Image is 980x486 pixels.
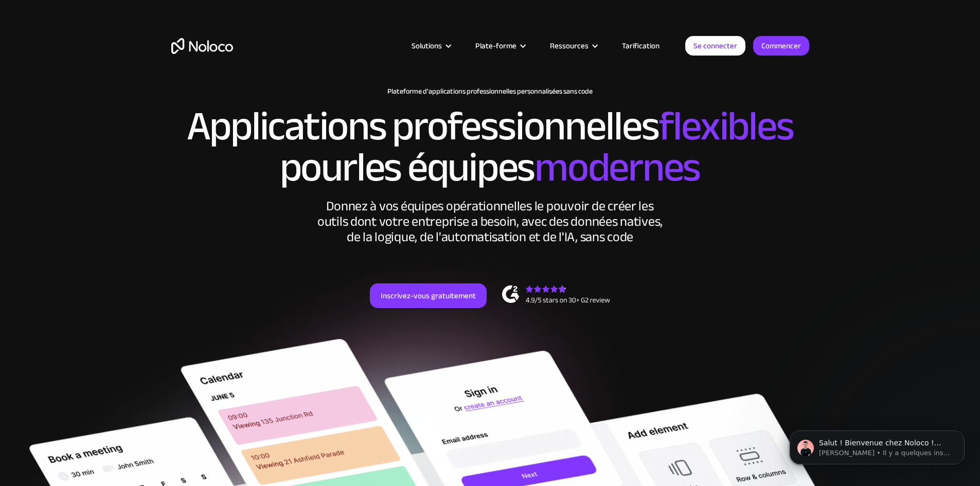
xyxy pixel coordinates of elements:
[317,193,663,249] font: Donnez à vos équipes opérationnelles le pouvoir de créer les outils dont votre entreprise a besoi...
[774,409,980,481] iframe: Message de notifications d'interphone
[412,39,442,53] font: Solutions
[171,38,233,54] a: maison
[609,39,672,52] a: Tarification
[550,39,589,53] font: Ressources
[534,129,700,206] font: modernes
[761,39,801,53] font: Commencer
[685,36,745,56] a: Se connecter
[659,88,794,165] font: flexibles
[622,39,660,53] font: Tarification
[753,36,809,56] a: Commencer
[357,129,534,206] font: les équipes
[370,283,487,308] a: Inscrivez-vous gratuitement
[537,39,609,52] div: Ressources
[280,129,357,206] font: pour
[187,88,659,165] font: Applications professionnelles
[462,39,537,52] div: Plate-forme
[381,289,476,303] font: Inscrivez-vous gratuitement
[399,39,462,52] div: Solutions
[475,39,516,53] font: Plate-forme
[693,39,737,53] font: Se connecter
